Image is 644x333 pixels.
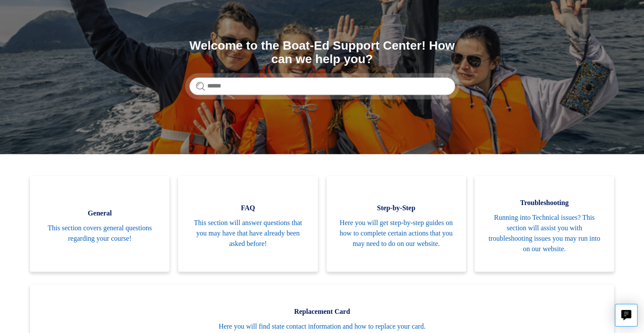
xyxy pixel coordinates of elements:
span: Replacement Card [43,306,601,317]
span: Here you will get step-by-step guides on how to complete certain actions that you may need to do ... [340,218,453,249]
a: Step-by-Step Here you will get step-by-step guides on how to complete certain actions that you ma... [327,176,466,272]
span: Troubleshooting [488,198,601,208]
span: Step-by-Step [340,203,453,213]
button: Live chat [615,304,637,326]
span: General [43,208,156,219]
span: Here you will find state contact information and how to replace your card. [43,321,601,332]
span: FAQ [191,203,304,213]
h1: Welcome to the Boat-Ed Support Center! How can we help you? [189,39,455,66]
span: Running into Technical issues? This section will assist you with troubleshooting issues you may r... [488,212,601,254]
span: This section will answer questions that you may have that have already been asked before! [191,218,304,249]
a: FAQ This section will answer questions that you may have that have already been asked before! [178,176,317,272]
a: Troubleshooting Running into Technical issues? This section will assist you with troubleshooting ... [475,176,614,272]
span: This section covers general questions regarding your course! [43,223,156,244]
input: Search [189,77,455,95]
a: General This section covers general questions regarding your course! [30,176,169,272]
